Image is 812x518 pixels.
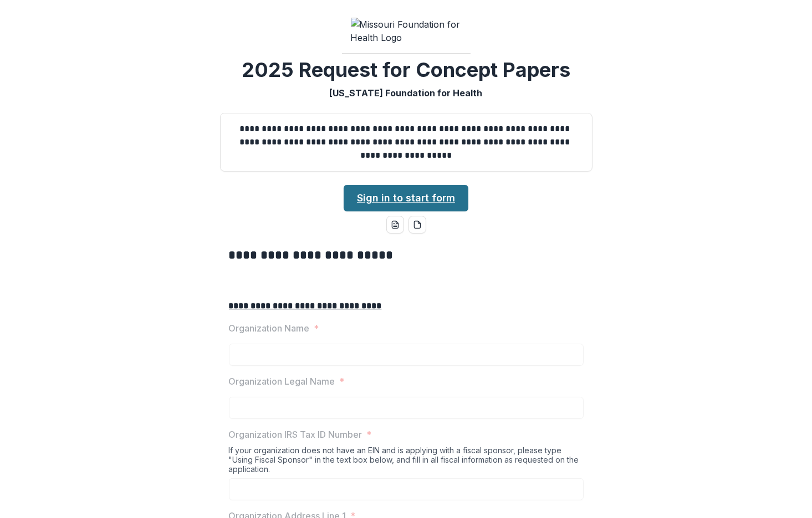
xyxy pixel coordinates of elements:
[408,216,426,234] button: pdf-download
[386,216,404,234] button: word-download
[229,428,362,441] p: Organization IRS Tax ID Number
[330,86,483,100] p: [US_STATE] Foundation for Health
[344,185,468,211] a: Sign in to start form
[351,18,462,44] img: Missouri Foundation for Health Logo
[229,322,310,335] p: Organization Name
[229,446,584,478] div: If your organization does not have an EIN and is applying with a fiscal sponsor, please type "Usi...
[229,375,335,388] p: Organization Legal Name
[242,58,570,82] h2: 2025 Request for Concept Papers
